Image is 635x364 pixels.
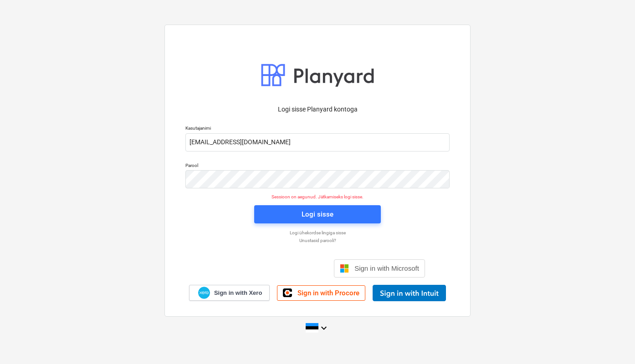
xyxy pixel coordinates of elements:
a: Sign in with Xero [189,285,270,301]
a: Sign in with Procore [277,285,365,301]
i: keyboard_arrow_down [318,323,329,334]
img: Microsoft logo [340,264,349,273]
input: Kasutajanimi [185,133,450,152]
span: Sign in with Procore [297,289,359,297]
p: Sessioon on aegunud. Jätkamiseks logi sisse. [180,194,455,200]
p: Parool [185,162,450,170]
a: Unustasid parooli? [181,238,454,243]
iframe: Sisselogimine Google'i nupu abil [205,258,331,278]
p: Kasutajanimi [185,125,450,133]
p: Logi sisse Planyard kontoga [185,105,450,114]
span: Sign in with Xero [214,289,262,297]
div: Logi sisse [302,208,333,220]
button: Logi sisse [254,205,381,223]
span: Sign in with Microsoft [354,264,419,272]
img: Xero logo [198,287,210,299]
a: Logi ühekordse lingiga sisse [181,230,454,236]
